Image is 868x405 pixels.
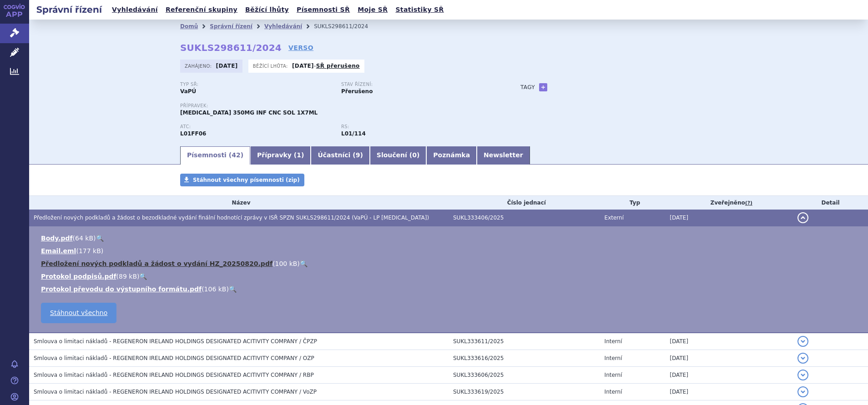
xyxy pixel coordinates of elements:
th: Zveřejněno [665,196,793,210]
span: 1 [297,151,301,159]
a: Přípravky (1) [250,146,311,165]
td: [DATE] [665,333,793,350]
li: ( ) [41,285,859,294]
span: 100 kB [275,260,297,267]
li: SUKLS298611/2024 [314,20,380,33]
td: [DATE] [665,367,793,384]
a: Vyhledávání [264,23,302,30]
td: [DATE] [665,350,793,367]
span: 9 [356,151,360,159]
a: Statistiky SŘ [393,4,446,16]
a: Stáhnout všechno [41,303,116,323]
span: Běžící lhůta: [253,62,290,70]
a: Písemnosti SŘ [294,4,353,16]
li: ( ) [41,246,859,255]
span: Smlouva o limitaci nákladů - REGENERON IRELAND HOLDINGS DESIGNATED ACITIVITY COMPANY / RBP [34,372,314,378]
a: Moje SŘ [355,4,390,16]
a: Protokol převodu do výstupního formátu.pdf [41,285,202,293]
li: ( ) [41,272,859,281]
p: RS: [341,124,493,130]
p: Přípravek: [180,103,502,109]
a: Vyhledávání [109,4,161,16]
strong: cemiplimab [341,130,366,137]
a: Newsletter [477,146,530,165]
a: Předložení nových podkladů a žádost o vydání HZ_20250820.pdf [41,260,273,267]
th: Typ [600,196,666,210]
a: Domů [180,23,198,30]
span: Smlouva o limitaci nákladů - REGENERON IRELAND HOLDINGS DESIGNATED ACITIVITY COMPANY / OZP [34,355,314,361]
span: Předložení nových podkladů a žádost o bezodkladné vydání finální hodnotící zprávy v ISŘ SPZN SUKL... [34,215,429,221]
a: Sloučení (0) [370,146,426,165]
a: Body.pdf [41,235,73,242]
span: Stáhnout všechny písemnosti (zip) [193,177,300,183]
th: Název [29,196,449,210]
p: Stav řízení: [341,82,493,87]
a: 🔍 [229,285,237,293]
button: detail [797,336,808,347]
strong: [DATE] [292,63,314,69]
h2: Správní řízení [29,3,109,16]
span: 0 [412,151,417,159]
span: 42 [232,151,240,159]
abbr: (?) [745,200,752,206]
a: SŘ přerušeno [316,63,360,69]
th: Číslo jednací [449,196,600,210]
span: Externí [605,215,624,221]
a: 🔍 [300,260,308,267]
strong: Přerušeno [341,88,373,95]
a: Referenční skupiny [163,4,240,16]
a: Email.eml [41,247,76,255]
td: [DATE] [665,210,793,226]
td: SUKL333616/2025 [449,350,600,367]
span: Smlouva o limitaci nákladů - REGENERON IRELAND HOLDINGS DESIGNATED ACITIVITY COMPANY / VoZP [34,389,317,395]
a: Účastníci (9) [311,146,369,165]
span: Interní [605,372,622,378]
a: Správní řízení [210,23,252,30]
a: 🔍 [96,235,104,242]
span: Interní [605,355,622,361]
span: 177 kB [79,247,101,255]
p: - [292,62,360,70]
td: SUKL333619/2025 [449,384,600,400]
a: + [539,83,547,91]
td: SUKL333606/2025 [449,367,600,384]
td: SUKL333406/2025 [449,210,600,226]
td: SUKL333611/2025 [449,333,600,350]
button: detail [797,212,808,223]
span: Interní [605,338,622,345]
span: 64 kB [75,235,93,242]
p: Typ SŘ: [180,82,332,87]
a: Protokol podpisů.pdf [41,273,116,280]
a: Písemnosti (42) [180,146,250,165]
a: Stáhnout všechny písemnosti (zip) [180,174,304,186]
a: Běžící lhůty [242,4,292,16]
a: Poznámka [426,146,477,165]
strong: CEMIPLIMAB [180,130,206,137]
button: detail [797,353,808,364]
span: Smlouva o limitaci nákladů - REGENERON IRELAND HOLDINGS DESIGNATED ACITIVITY COMPANY / ČPZP [34,338,317,345]
strong: VaPÚ [180,88,196,95]
h3: Tagy [520,82,535,93]
th: Detail [793,196,868,210]
span: 106 kB [204,285,227,293]
span: 89 kB [119,273,137,280]
span: Interní [605,389,622,395]
a: VERSO [288,43,313,52]
li: ( ) [41,259,859,268]
button: detail [797,386,808,397]
strong: SUKLS298611/2024 [180,42,282,53]
span: Zahájeno: [185,62,213,70]
td: [DATE] [665,384,793,400]
strong: [DATE] [216,63,238,69]
span: [MEDICAL_DATA] 350MG INF CNC SOL 1X7ML [180,110,318,116]
p: ATC: [180,124,332,130]
li: ( ) [41,234,859,243]
a: 🔍 [139,273,147,280]
button: detail [797,370,808,380]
